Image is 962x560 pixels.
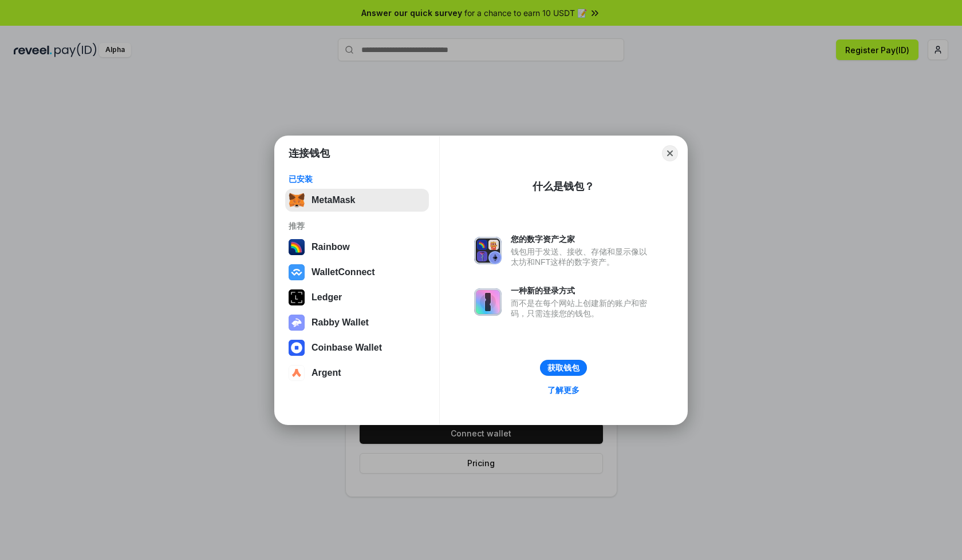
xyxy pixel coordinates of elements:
[289,174,425,184] div: 已安装
[289,239,305,255] img: svg+xml,%3Csvg%20width%3D%22120%22%20height%3D%22120%22%20viewBox%3D%220%200%20120%20120%22%20fil...
[289,289,305,305] img: svg+xml,%3Csvg%20xmlns%3D%22http%3A%2F%2Fwww.w3.org%2F2000%2Fsvg%22%20width%3D%2228%22%20height%3...
[312,368,341,378] div: Argent
[312,195,355,205] div: MetaMask
[289,146,330,160] h1: 连接钱包
[312,292,342,303] div: Ledger
[540,360,587,376] button: 获取钱包
[533,180,594,193] div: 什么是钱包？
[312,317,369,328] div: Rabby Wallet
[312,242,350,252] div: Rainbow
[285,286,429,309] button: Ledger
[511,247,653,267] div: 钱包用于发送、接收、存储和显示像以太坊和NFT这样的数字资产。
[474,237,502,264] img: svg+xml,%3Csvg%20xmlns%3D%22http%3A%2F%2Fwww.w3.org%2F2000%2Fsvg%22%20fill%3D%22none%22%20viewBox...
[474,288,502,316] img: svg+xml,%3Csvg%20xmlns%3D%22http%3A%2F%2Fwww.w3.org%2F2000%2Fsvg%22%20fill%3D%22none%22%20viewBox...
[285,362,429,384] button: Argent
[511,234,653,244] div: 您的数字资产之家
[662,145,678,161] button: Close
[285,236,429,259] button: Rainbow
[289,221,425,231] div: 推荐
[289,365,305,381] img: svg+xml,%3Csvg%20width%3D%2228%22%20height%3D%2228%22%20viewBox%3D%220%200%2028%2028%22%20fill%3D...
[289,264,305,280] img: svg+xml,%3Csvg%20width%3D%2228%22%20height%3D%2228%22%20viewBox%3D%220%200%2028%2028%22%20fill%3D...
[511,298,653,319] div: 而不是在每个网站上创建新的账户和密码，只需连接您的钱包。
[547,363,579,373] div: 获取钱包
[547,385,579,395] div: 了解更多
[285,336,429,359] button: Coinbase Wallet
[541,383,586,398] a: 了解更多
[285,261,429,284] button: WalletConnect
[289,315,305,331] img: svg+xml,%3Csvg%20xmlns%3D%22http%3A%2F%2Fwww.w3.org%2F2000%2Fsvg%22%20fill%3D%22none%22%20viewBox...
[312,343,382,353] div: Coinbase Wallet
[285,189,429,212] button: MetaMask
[285,311,429,334] button: Rabby Wallet
[289,192,305,208] img: svg+xml,%3Csvg%20fill%3D%22none%22%20height%3D%2233%22%20viewBox%3D%220%200%2035%2033%22%20width%...
[289,340,305,356] img: svg+xml,%3Csvg%20width%3D%2228%22%20height%3D%2228%22%20viewBox%3D%220%200%2028%2028%22%20fill%3D...
[312,267,375,277] div: WalletConnect
[511,285,653,296] div: 一种新的登录方式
